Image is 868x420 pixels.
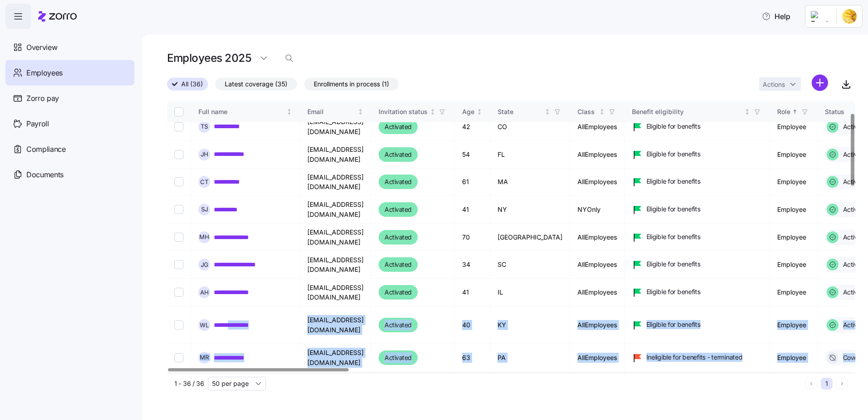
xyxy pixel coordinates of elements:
[770,113,818,141] td: Employee
[570,141,625,169] td: AllEmployees
[385,320,412,330] span: Activated
[455,169,490,196] td: 61
[314,78,389,90] span: Enrollments in process (1)
[5,136,134,162] a: Compliance
[770,141,818,169] td: Employee
[646,260,700,269] span: Eligible for benefits
[181,78,203,90] span: All (36)
[156,15,173,31] div: Close
[646,320,700,329] span: Eligible for benefits
[385,259,412,270] span: Activated
[455,251,490,279] td: 34
[357,109,364,115] div: Not sorted
[300,344,371,372] td: [EMAIL_ADDRESS][DOMAIN_NAME]
[490,101,570,122] th: StateNot sorted
[570,306,625,344] td: AllEmployees
[811,11,829,22] img: Employer logo
[26,144,66,155] span: Compliance
[455,279,490,306] td: 41
[13,140,168,159] button: Search for help
[26,169,64,180] span: Documents
[455,196,490,224] td: 41
[490,306,570,344] td: KY
[300,169,371,196] td: [EMAIL_ADDRESS][DOMAIN_NAME]
[792,109,798,115] div: Sorted ascending
[300,101,371,122] th: EmailNot sorted
[19,192,152,211] div: What if I want help from an Enrollment Expert choosing a plan?
[198,107,285,117] div: Full name
[455,113,490,141] td: 42
[385,121,412,132] span: Activated
[18,80,163,95] p: How can we help?
[9,107,173,132] div: Send us a message
[455,101,490,122] th: AgeNot sorted
[646,122,700,131] span: Eligible for benefits
[821,378,833,390] button: 1
[13,215,168,232] div: QLE overview
[174,205,183,214] input: Select record 6
[763,81,785,88] span: Actions
[812,75,828,91] svg: add icon
[13,189,168,215] div: What if I want help from an Enrollment Expert choosing a plan?
[570,169,625,196] td: AllEmployees
[577,107,597,117] div: Class
[371,101,455,122] th: Invitation statusNot sorted
[429,109,436,115] div: Not sorted
[490,113,570,141] td: CO
[385,149,412,160] span: Activated
[201,151,208,157] span: J H
[570,279,625,306] td: AllEmployees
[200,179,208,185] span: C T
[570,113,625,141] td: AllEmployees
[75,306,107,313] span: Messages
[300,113,371,141] td: [EMAIL_ADDRESS][DOMAIN_NAME]
[599,109,605,115] div: Not sorted
[805,378,817,390] button: Previous page
[19,166,152,185] div: How do I know if my initial premium was paid, or if I am set up with autopay?
[770,344,818,372] td: Employee
[144,306,158,313] span: Help
[744,109,750,115] div: Not sorted
[199,234,209,240] span: M H
[385,204,412,215] span: Activated
[455,141,490,169] td: 54
[19,145,74,155] span: Search for help
[174,260,183,269] input: Select record 8
[570,224,625,251] td: AllEmployees
[300,279,371,306] td: [EMAIL_ADDRESS][DOMAIN_NAME]
[5,35,134,60] a: Overview
[174,353,183,362] input: Select record 11
[379,107,428,117] div: Invitation status
[570,196,625,224] td: NYOnly
[646,287,700,296] span: Eligible for benefits
[18,17,72,32] img: logo
[490,141,570,169] td: FL
[770,196,818,224] td: Employee
[174,288,183,297] input: Select record 9
[19,219,152,228] div: QLE overview
[490,196,570,224] td: NY
[26,118,49,130] span: Payroll
[836,378,848,390] button: Next page
[570,344,625,372] td: AllEmployees
[307,107,356,117] div: Email
[455,224,490,251] td: 70
[167,51,251,65] h1: Employees 2025
[490,279,570,306] td: IL
[5,111,134,136] a: Payroll
[498,107,543,117] div: State
[200,290,209,295] span: A H
[632,107,743,117] div: Benefit eligibility
[225,78,287,90] span: Latest coverage (35)
[385,176,412,187] span: Activated
[385,352,412,363] span: Activated
[476,109,483,115] div: Not sorted
[300,141,371,169] td: [EMAIL_ADDRESS][DOMAIN_NAME]
[490,224,570,251] td: [GEOGRAPHIC_DATA]
[13,232,168,249] div: What is ICHRA?
[646,232,700,241] span: Eligible for benefits
[762,11,790,22] span: Help
[174,233,183,242] input: Select record 7
[121,284,182,320] button: Help
[770,251,818,279] td: Employee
